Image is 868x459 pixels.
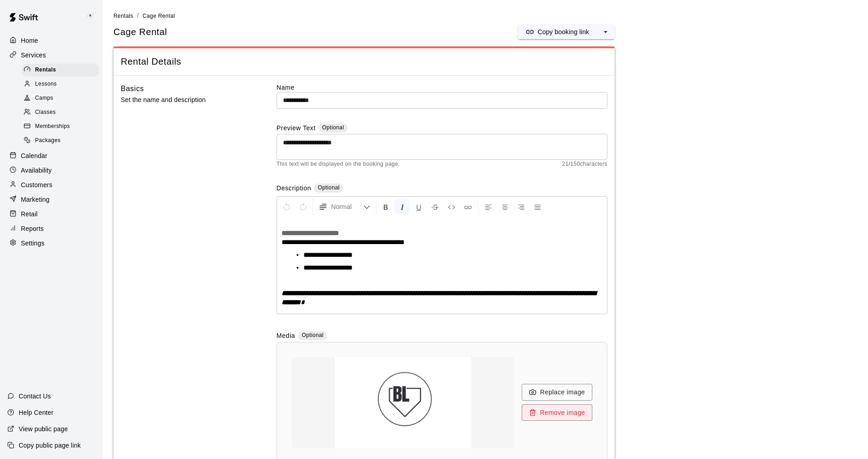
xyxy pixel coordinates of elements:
[7,236,95,250] a: Settings
[143,13,175,19] span: Cage Rental
[113,26,167,38] h5: Cage Rental
[277,123,316,134] label: Preview Text
[318,184,339,191] span: Optional
[331,202,363,211] span: Normal
[19,392,51,401] p: Contact Us
[596,25,615,39] button: select merge strategy
[21,180,52,189] p: Customers
[514,199,529,215] button: Right Align
[22,134,103,148] a: Packages
[22,106,99,119] div: Classes
[277,184,311,194] label: Description
[22,120,103,134] a: Memberships
[113,11,857,21] nav: breadcrumb
[7,34,95,47] a: Home
[35,122,70,131] span: Memberships
[21,36,38,45] p: Home
[562,160,607,169] span: 21 / 150 characters
[279,199,294,215] button: Undo
[113,12,134,19] a: Rentals
[21,209,38,219] p: Retail
[530,199,545,215] button: Justify Align
[22,78,99,91] div: Lessons
[35,108,56,117] span: Classes
[411,199,426,215] button: Format Underline
[7,222,95,235] a: Reports
[312,357,494,448] img: Service image
[522,404,592,421] button: Remove image
[137,11,139,20] li: /
[22,106,103,120] a: Classes
[35,94,53,103] span: Camps
[121,83,144,95] h6: Basics
[302,332,324,338] span: Optional
[21,51,46,60] p: Services
[21,224,44,233] p: Reports
[22,134,99,147] div: Packages
[19,441,81,450] p: Copy public page link
[277,160,400,169] span: This text will be displayed on the booking page.
[378,199,394,215] button: Format Bold
[277,83,607,92] label: Name
[538,27,589,36] p: Copy booking link
[22,120,99,133] div: Memberships
[518,25,615,39] div: split button
[427,199,443,215] button: Format Strikethrough
[21,166,52,175] p: Availability
[460,199,476,215] button: Insert Link
[113,13,134,19] span: Rentals
[7,149,95,163] a: Calendar
[83,7,103,25] div: Keith Brooks
[315,199,374,215] button: Formatting Options
[22,63,103,77] a: Rentals
[35,80,57,89] span: Lessons
[21,195,50,204] p: Marketing
[322,124,344,131] span: Optional
[497,199,513,215] button: Center Align
[35,136,61,145] span: Packages
[22,77,103,91] a: Lessons
[277,331,295,342] label: Media
[121,56,607,68] span: Rental Details
[295,199,311,215] button: Redo
[7,207,95,221] a: Retail
[518,25,596,39] button: Copy booking link
[7,163,95,177] a: Availability
[35,66,56,75] span: Rentals
[21,151,47,160] p: Calendar
[85,11,96,22] img: Keith Brooks
[7,48,95,62] a: Services
[22,92,99,105] div: Camps
[7,193,95,206] a: Marketing
[395,199,410,215] button: Format Italics
[7,178,95,192] a: Customers
[522,384,592,401] button: Replace image
[21,239,45,248] p: Settings
[19,424,68,433] p: View public page
[444,199,459,215] button: Insert Code
[19,408,53,417] p: Help Center
[121,94,247,106] p: Set the name and description
[481,199,496,215] button: Left Align
[22,92,103,106] a: Camps
[22,64,99,76] div: Rentals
